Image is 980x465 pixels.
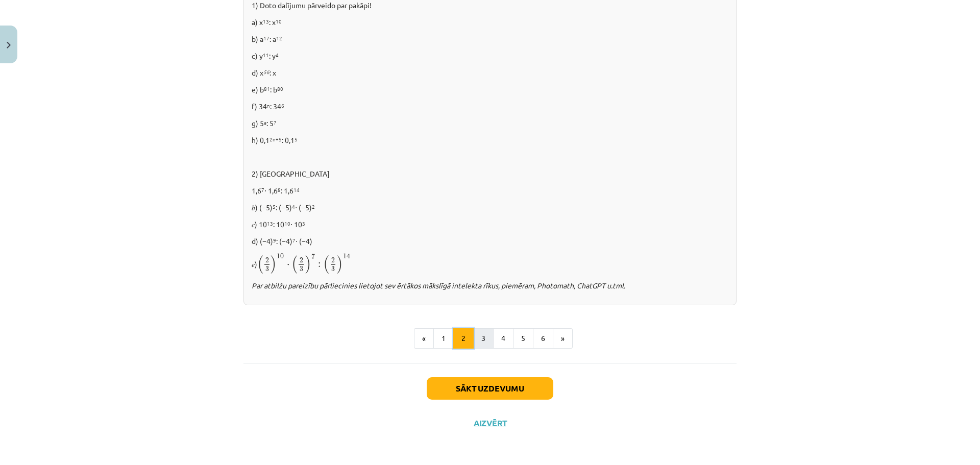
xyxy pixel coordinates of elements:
[312,203,315,210] sup: 2
[264,118,266,126] sup: a
[473,328,494,349] button: 3
[252,168,728,179] p: 2) [GEOGRAPHIC_DATA]
[263,17,269,25] sup: 13
[553,328,573,349] button: »
[252,67,728,78] p: d) x : x
[252,202,728,213] p: 𝑏) (−5) : (−5) ⋅ (−5)
[295,135,298,143] sup: 5
[252,253,728,274] p: 𝑒)
[252,34,728,44] p: b) a : a
[265,258,269,263] span: 2
[318,262,321,267] span: :
[273,203,276,210] sup: 5
[267,102,270,109] sup: n
[281,102,284,109] sup: 6
[331,258,335,263] span: 2
[252,51,728,61] p: c) y : y
[493,328,513,349] button: 4
[263,68,269,76] em: 56
[261,186,264,193] sup: 7
[311,253,315,259] span: 7
[257,255,263,274] span: (
[252,185,728,196] p: 1,6 ⋅ 1,6 : 1,6
[252,281,625,290] i: Par atbilžu pareizību pārliecinies lietojot sev ērtākos mākslīgā intelekta rīkus, piemēram, Photo...
[287,264,289,267] span: ⋅
[252,135,728,145] p: h) 0,1 : 0,1
[265,266,269,272] span: 3
[331,266,335,272] span: 3
[269,135,282,143] sup: 2n+5
[292,236,296,244] sup: 7
[291,255,298,274] span: (
[277,85,283,92] sup: 80
[7,42,11,48] img: icon-close-lesson-0947bae3869378f0d4975bcd49f059093ad1ed9edebbc8119c70593378902aed.svg
[305,255,311,274] span: )
[433,328,454,349] button: 1
[252,101,728,112] p: f) 34 : 34
[293,186,300,193] sup: 14
[264,85,270,92] sup: 81
[427,377,553,400] button: Sākt uzdevumu
[276,34,282,42] sup: 12
[243,328,737,349] nav: Page navigation example
[274,118,277,126] sup: 7
[271,255,277,274] span: )
[273,236,276,244] sup: 9
[276,51,279,59] sup: 4
[252,84,728,95] p: e) b : b
[267,219,273,227] sup: 13
[471,418,509,428] button: Aizvērt
[252,118,728,129] p: g) 5 : 5
[302,219,305,227] sup: 3
[263,51,269,59] sup: 11
[252,236,728,247] p: d) (−4) : (−4) ⋅ (−4)
[414,328,434,349] button: «
[343,253,350,259] span: 14
[277,254,284,259] span: 10
[300,266,303,272] span: 3
[453,328,474,349] button: 2
[284,219,290,227] sup: 10
[323,255,329,274] span: (
[337,255,343,274] span: )
[300,258,303,263] span: 2
[292,203,295,210] sup: 4
[252,17,728,28] p: a) x : x
[252,219,728,230] p: 𝑐) 10 : 10 ⋅ 10
[263,34,269,42] sup: 17
[278,186,281,193] sup: 8
[276,17,282,25] sup: 10
[533,328,553,349] button: 6
[513,328,533,349] button: 5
